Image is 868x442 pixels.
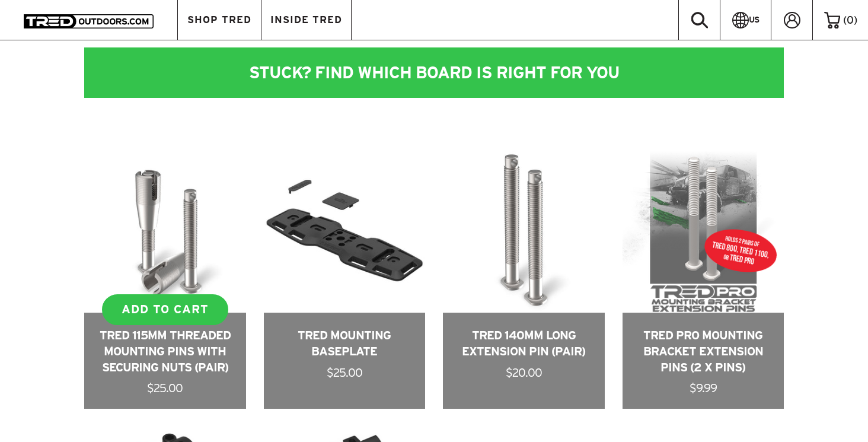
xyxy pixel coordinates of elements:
[24,14,154,28] img: TRED Outdoors America
[824,12,840,28] img: cart-icon
[270,15,342,25] span: INSIDE TRED
[187,15,251,25] span: SHOP TRED
[102,294,228,325] a: ADD TO CART
[847,14,854,26] span: 0
[84,47,784,98] div: STUCK? FIND WHICH BOARD IS RIGHT FOR YOU
[843,15,857,26] span: ( )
